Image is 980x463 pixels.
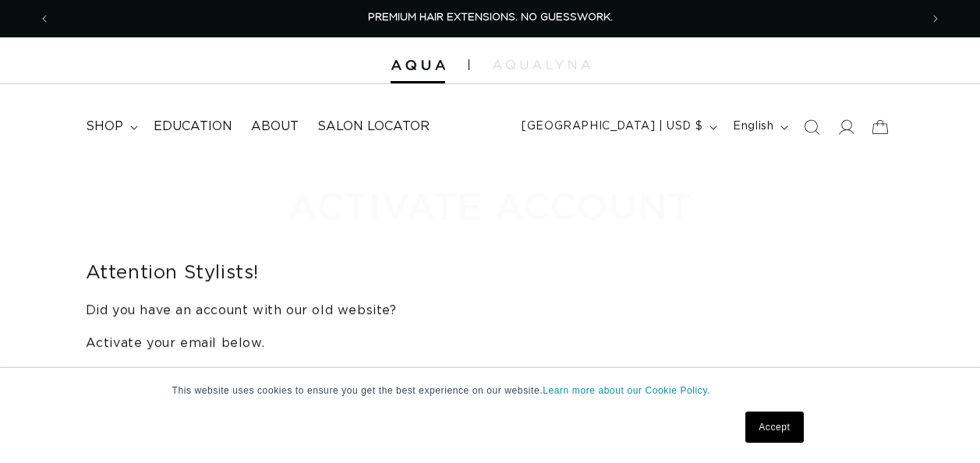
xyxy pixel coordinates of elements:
[918,4,953,34] button: Next announcement
[733,118,773,135] span: English
[86,261,895,285] h2: Attention Stylists!
[154,118,232,135] span: Education
[172,383,808,398] p: This website uses cookies to ensure you get the best experience on our website.
[391,60,445,71] img: Aqua Hair Extensions
[512,112,724,142] button: [GEOGRAPHIC_DATA] | USD $
[27,4,62,34] button: Previous announcement
[76,109,144,144] summary: shop
[493,60,590,69] img: aqualyna.com
[543,385,710,396] a: Learn more about our Cookie Policy.
[794,110,829,144] summary: Search
[144,109,242,144] a: Education
[86,302,895,319] h4: Did you have an account with our old website?
[86,182,895,230] h1: Activate Account
[308,109,439,144] a: Salon Locator
[86,118,123,135] span: shop
[317,118,430,135] span: Salon Locator
[242,109,308,144] a: About
[745,412,803,443] a: Accept
[902,388,980,463] iframe: Chat Widget
[251,118,299,135] span: About
[724,112,794,142] button: English
[86,335,895,352] h4: Activate your email below.
[368,12,613,23] span: PREMIUM HAIR EXTENSIONS. NO GUESSWORK.
[522,118,702,135] span: [GEOGRAPHIC_DATA] | USD $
